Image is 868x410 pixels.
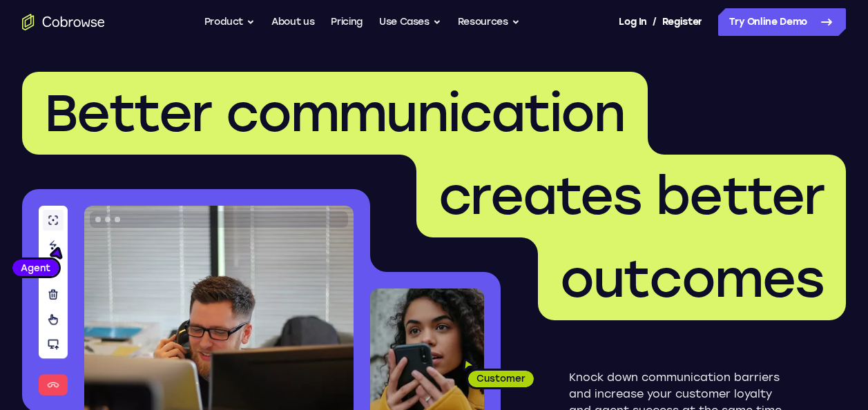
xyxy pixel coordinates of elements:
button: Product [204,8,255,36]
span: creates better [438,165,824,227]
a: About us [271,8,314,36]
a: Register [662,8,702,36]
a: Pricing [331,8,363,36]
span: Better communication [44,82,626,144]
a: Log In [619,8,646,36]
span: / [653,14,657,30]
a: Go to the home page [22,14,105,30]
button: Resources [458,8,520,36]
span: outcomes [560,248,824,310]
a: Try Online Demo [718,8,846,36]
button: Use Cases [379,8,441,36]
